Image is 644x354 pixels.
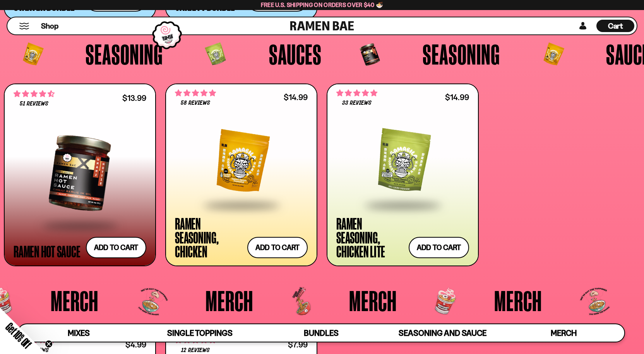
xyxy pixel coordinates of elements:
[4,83,156,266] a: 4.71 stars 51 reviews $13.99 Ramen Hot Sauce Add to cart
[41,20,58,32] a: Shop
[423,40,500,68] span: Seasoning
[175,88,216,98] span: 4.83 stars
[336,216,405,258] div: Ramen Seasoning, Chicken Lite
[181,347,210,354] span: 12 reviews
[596,17,634,34] div: Cart
[327,83,479,266] a: 5.00 stars 33 reviews $14.99 Ramen Seasoning, Chicken Lite Add to cart
[125,341,146,348] div: $4.99
[336,88,377,98] span: 5.00 stars
[503,324,624,342] a: Merch
[167,328,233,338] span: Single Toppings
[288,341,308,348] div: $7.99
[19,23,29,29] button: Mobile Menu Trigger
[175,216,243,258] div: Ramen Seasoning, Chicken
[445,94,469,101] div: $14.99
[122,94,146,102] div: $13.99
[14,244,80,258] div: Ramen Hot Sauce
[18,324,139,342] a: Mixes
[3,320,34,351] span: Get 10% Off
[494,286,542,315] span: Merch
[165,83,317,266] a: 4.83 stars 58 reviews $14.99 Ramen Seasoning, Chicken Add to cart
[284,94,308,101] div: $14.99
[382,324,503,342] a: Seasoning and Sauce
[41,21,58,31] span: Shop
[260,324,382,342] a: Bundles
[269,40,322,68] span: Sauces
[551,328,577,338] span: Merch
[409,237,469,258] button: Add to cart
[20,101,48,107] span: 51 reviews
[181,100,210,106] span: 58 reviews
[608,21,623,31] span: Cart
[261,1,384,9] span: Free U.S. Shipping on Orders over $40 🍜
[247,237,308,258] button: Add to cart
[399,328,486,338] span: Seasoning and Sauce
[206,286,253,315] span: Merch
[349,286,397,315] span: Merch
[51,286,98,315] span: Merch
[342,100,372,106] span: 33 reviews
[139,324,260,342] a: Single Toppings
[14,89,55,99] span: 4.71 stars
[86,40,163,68] span: Seasoning
[86,237,146,258] button: Add to cart
[45,340,53,348] button: Close teaser
[68,328,90,338] span: Mixes
[304,328,339,338] span: Bundles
